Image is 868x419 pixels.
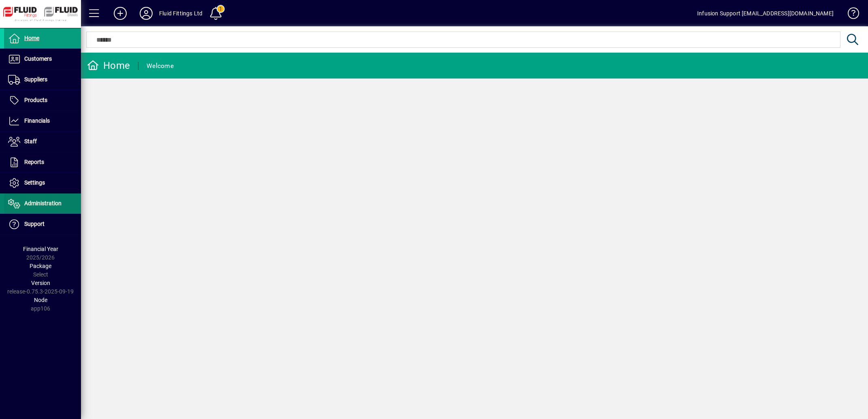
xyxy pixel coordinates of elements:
[133,6,159,21] button: Profile
[147,60,174,72] div: Welcome
[4,194,81,214] a: Administration
[697,7,834,20] div: Infusion Support [EMAIL_ADDRESS][DOMAIN_NAME]
[24,97,47,103] span: Products
[4,214,81,234] a: Support
[34,297,47,303] span: Node
[159,7,202,20] div: Fluid Fittings Ltd
[24,55,52,62] span: Customers
[24,117,50,124] span: Financials
[107,6,133,21] button: Add
[23,246,58,252] span: Financial Year
[24,179,45,186] span: Settings
[24,221,45,227] span: Support
[24,200,62,206] span: Administration
[4,132,81,152] a: Staff
[4,90,81,111] a: Products
[24,76,47,83] span: Suppliers
[24,159,44,165] span: Reports
[4,49,81,69] a: Customers
[842,2,858,28] a: Knowledge Base
[24,35,39,41] span: Home
[4,111,81,131] a: Financials
[87,59,130,72] div: Home
[30,263,51,269] span: Package
[24,138,37,145] span: Staff
[31,280,50,286] span: Version
[4,70,81,90] a: Suppliers
[4,152,81,172] a: Reports
[4,173,81,193] a: Settings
